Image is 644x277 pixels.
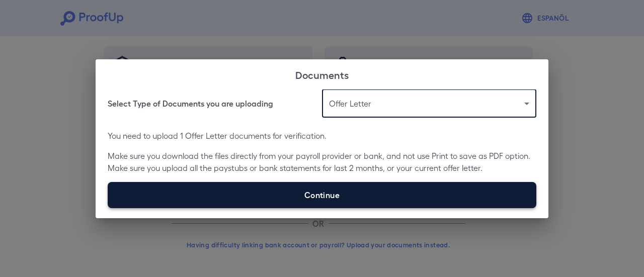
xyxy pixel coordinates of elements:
p: You need to upload 1 Offer Letter documents for verification. [108,130,536,142]
p: Make sure you download the files directly from your payroll provider or bank, and not use Print t... [108,150,536,174]
h2: Documents [96,59,548,89]
label: Continue [108,182,536,208]
div: Offer Letter [322,89,536,118]
h6: Select Type of Documents you are uploading [108,98,273,110]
